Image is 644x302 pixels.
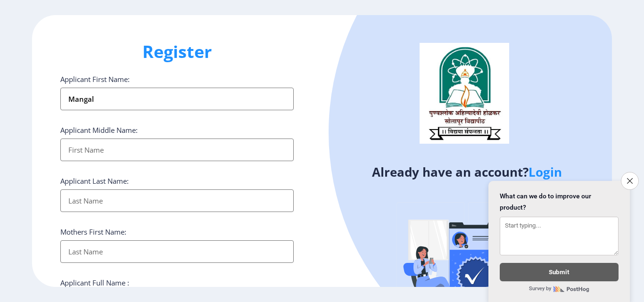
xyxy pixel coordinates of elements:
label: Applicant Last Name: [60,176,129,186]
label: Applicant Middle Name: [60,125,138,135]
input: Last Name [60,240,294,263]
label: Applicant First Name: [60,74,130,84]
a: Login [528,163,562,180]
h1: Register [60,41,294,63]
input: First Name [60,139,294,161]
label: Mothers First Name: [60,227,126,237]
input: Last Name [60,189,294,212]
label: Applicant Full Name : (As on marksheet) [60,278,129,297]
h4: Already have an account? [329,164,605,180]
img: logo [420,43,509,144]
input: First Name [60,88,294,110]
